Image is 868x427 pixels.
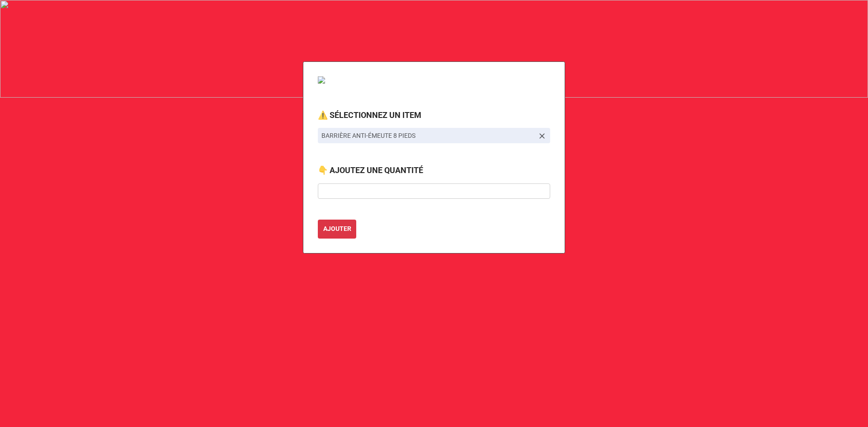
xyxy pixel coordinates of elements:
[318,76,408,84] img: VSJ_SERV_LOIS_SPORT_DEV_SOC.png
[321,131,534,140] p: BARRIÈRE ANTI-ÉMEUTE 8 PIEDS
[318,220,356,239] button: AJOUTER
[318,109,421,122] label: ⚠️ SÉLECTIONNEZ UN ITEM
[318,164,423,177] label: 👇 AJOUTEZ UNE QUANTITÉ
[323,224,351,234] b: AJOUTER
